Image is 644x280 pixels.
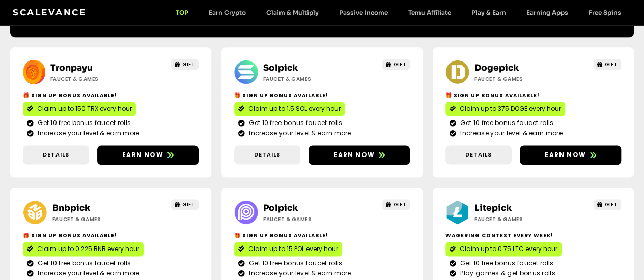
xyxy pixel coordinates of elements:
[520,145,621,165] a: Earn now
[263,63,298,73] a: Solpick
[234,91,410,99] h2: 🎁 Sign Up Bonus Available!
[594,199,622,210] a: GIFT
[182,60,195,68] span: GIFT
[35,129,139,138] span: Increase your level & earn more
[605,60,618,68] span: GIFT
[461,9,516,16] a: Play & Earn
[248,244,338,254] span: Claim up to 15 POL every hour
[234,232,410,239] h2: 🎁 Sign Up Bonus Available!
[246,118,342,128] span: Get 10 free bonus faucet rolls
[52,203,90,213] a: Bnbpick
[263,203,298,213] a: Polpick
[382,199,410,210] a: GIFT
[182,201,195,208] span: GIFT
[458,129,562,138] span: Increase your level & earn more
[171,199,199,210] a: GIFT
[394,201,406,208] span: GIFT
[465,150,492,159] span: Details
[23,102,136,116] a: Claim up to 150 TRX every hour
[263,75,355,83] h2: Faucet & Games
[122,150,163,160] span: Earn now
[13,7,86,17] a: Scalevance
[248,104,341,113] span: Claim up to 1.5 SOL every hour
[460,244,557,254] span: Claim up to 0.75 LTC every hour
[234,242,342,256] a: Claim up to 15 POL every hour
[445,91,621,99] h2: 🎁 Sign Up Bonus Available!
[35,118,131,128] span: Get 10 free bonus faucet rolls
[263,215,355,223] h2: Faucet & Games
[43,150,69,159] span: Details
[50,63,93,73] a: Tronpayu
[474,75,566,83] h2: Faucet & Games
[545,150,586,160] span: Earn now
[23,91,199,99] h2: 🎁 Sign Up Bonus Available!
[171,59,199,70] a: GIFT
[445,242,562,256] a: Claim up to 0.75 LTC every hour
[333,150,375,160] span: Earn now
[23,242,144,256] a: Claim up to 0.225 BNB every hour
[199,9,256,16] a: Earn Crypto
[256,9,329,16] a: Claim & Multiply
[234,145,300,164] a: Details
[329,9,398,16] a: Passive Income
[165,9,199,16] a: TOP
[246,269,351,278] span: Increase your level & earn more
[605,201,618,208] span: GIFT
[394,60,406,68] span: GIFT
[445,102,565,116] a: Claim up to 375 DOGE every hour
[309,145,410,165] a: Earn now
[474,215,566,223] h2: Faucet & Games
[37,104,132,113] span: Claim up to 150 TRX every hour
[594,59,622,70] a: GIFT
[23,145,89,164] a: Details
[35,269,139,278] span: Increase your level & earn more
[23,232,199,239] h2: 🎁 Sign Up Bonus Available!
[37,244,139,254] span: Claim up to 0.225 BNB every hour
[382,59,410,70] a: GIFT
[97,145,199,165] a: Earn now
[52,215,144,223] h2: Faucet & Games
[165,9,631,16] nav: Menu
[246,129,351,138] span: Increase your level & earn more
[458,259,553,268] span: Get 10 free bonus faucet rolls
[35,259,131,268] span: Get 10 free bonus faucet rolls
[445,232,621,239] h2: Wagering contest every week!
[474,203,512,213] a: Litepick
[50,75,142,83] h2: Faucet & Games
[460,104,561,113] span: Claim up to 375 DOGE every hour
[458,118,553,128] span: Get 10 free bonus faucet rolls
[398,9,461,16] a: Temu Affiliate
[474,63,519,73] a: Dogepick
[254,150,281,159] span: Details
[516,9,578,16] a: Earning Apps
[578,9,631,16] a: Free Spins
[458,269,555,278] span: Play games & get bonus rolls
[234,102,345,116] a: Claim up to 1.5 SOL every hour
[445,145,512,164] a: Details
[246,259,342,268] span: Get 10 free bonus faucet rolls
